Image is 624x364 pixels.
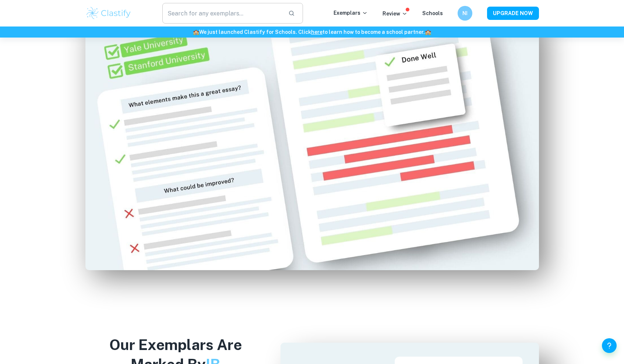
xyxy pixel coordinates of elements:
[193,29,199,35] span: 🏫
[85,15,539,270] img: IA mark scheme screenshot
[425,29,431,35] span: 🏫
[85,6,132,21] img: Clastify logo
[1,28,623,36] h6: We just launched Clastify for Schools. Click to learn how to become a school partner.
[461,9,469,17] h6: NI
[311,29,322,35] a: here
[602,338,617,353] button: Help and Feedback
[487,7,539,20] button: UPGRADE NOW
[334,9,368,17] p: Exemplars
[422,10,443,16] a: Schools
[458,6,472,21] button: NI
[162,3,283,24] input: Search for any exemplars...
[382,10,408,18] p: Review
